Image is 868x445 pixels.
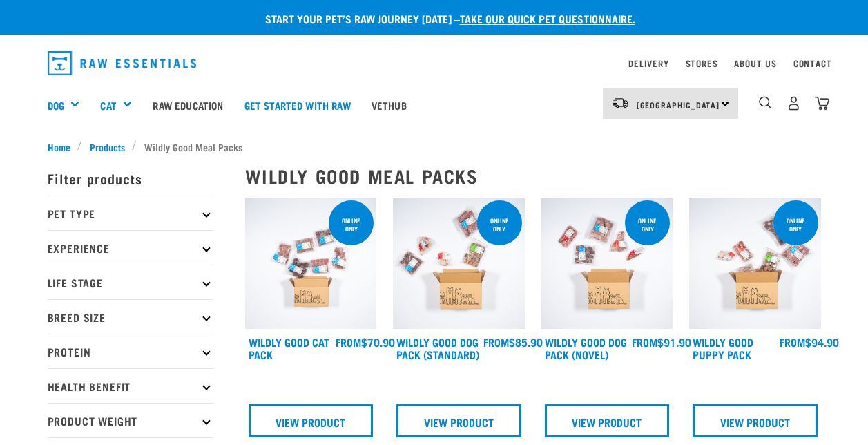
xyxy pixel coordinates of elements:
[628,61,668,66] a: Delivery
[82,140,132,154] a: Products
[48,140,78,154] a: Home
[100,97,116,113] a: Cat
[249,404,374,437] a: View Product
[37,46,832,81] nav: dropdown navigation
[611,97,630,109] img: van-moving.png
[477,210,522,239] div: Online Only
[632,339,657,345] span: FROM
[245,198,377,330] img: Cat 0 2sec
[249,339,329,357] a: Wildly Good Cat Pack
[48,368,213,403] p: Health Benefit
[48,265,213,299] p: Life Stage
[48,403,213,437] p: Product Weight
[329,210,374,239] div: ONLINE ONLY
[48,140,70,154] span: Home
[545,404,670,437] a: View Product
[734,61,776,66] a: About Us
[759,96,772,109] img: home-icon-1@2x.png
[48,334,213,368] p: Protein
[336,336,395,348] div: $70.90
[48,299,213,334] p: Breed Size
[48,51,197,75] img: Raw Essentials Logo
[632,336,691,348] div: $91.90
[637,102,720,107] span: [GEOGRAPHIC_DATA]
[793,61,832,66] a: Contact
[336,339,361,345] span: FROM
[686,61,718,66] a: Stores
[48,140,821,154] nav: breadcrumbs
[48,97,64,113] a: Dog
[773,210,818,239] div: Online Only
[625,210,670,239] div: Online Only
[48,230,213,265] p: Experience
[815,96,829,111] img: home-icon@2x.png
[396,339,479,357] a: Wildly Good Dog Pack (Standard)
[689,198,821,330] img: Puppy 0 2sec
[142,77,233,133] a: Raw Education
[396,404,521,437] a: View Product
[483,336,543,348] div: $85.90
[541,198,673,330] img: Dog Novel 0 2sec
[90,140,125,154] span: Products
[393,198,525,330] img: Dog 0 2sec
[780,336,839,348] div: $94.90
[693,339,753,357] a: Wildly Good Puppy Pack
[234,77,361,133] a: Get started with Raw
[787,96,801,111] img: user.png
[48,196,213,230] p: Pet Type
[483,339,509,345] span: FROM
[48,161,213,196] p: Filter products
[693,404,818,437] a: View Product
[545,339,627,357] a: Wildly Good Dog Pack (Novel)
[245,165,821,187] h2: Wildly Good Meal Packs
[460,15,635,21] a: take our quick pet questionnaire.
[780,339,805,345] span: FROM
[361,77,417,133] a: Vethub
